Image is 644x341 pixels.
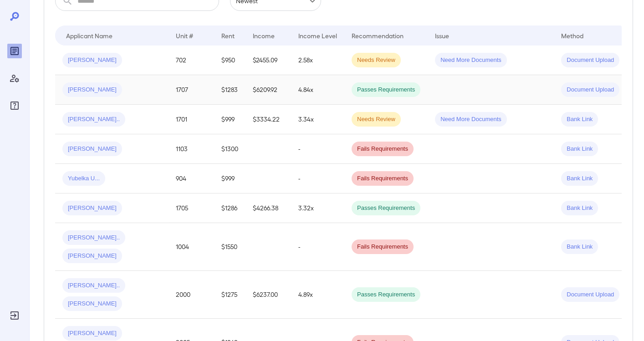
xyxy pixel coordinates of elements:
div: Income [253,30,275,41]
span: Need More Documents [435,56,507,65]
span: [PERSON_NAME] [62,329,122,338]
span: [PERSON_NAME] [62,56,122,65]
span: [PERSON_NAME].. [62,234,125,242]
div: Log Out [7,308,22,323]
div: Manage Users [7,71,22,86]
div: Rent [221,30,236,41]
span: Yubelka U... [62,174,105,183]
span: [PERSON_NAME] [62,252,122,260]
span: Needs Review [352,115,401,124]
span: Passes Requirements [352,86,420,94]
div: Unit # [176,30,193,41]
span: Document Upload [561,56,619,65]
div: Issue [435,30,450,41]
td: - [291,134,344,164]
div: Method [561,30,583,41]
td: $999 [214,105,245,134]
td: - [291,223,344,271]
span: [PERSON_NAME] [62,300,122,308]
td: 2.58x [291,46,344,75]
td: 1705 [169,193,214,223]
span: Document Upload [561,290,619,299]
td: 904 [169,164,214,193]
td: 1707 [169,75,214,105]
td: 3.32x [291,193,344,223]
div: Income Level [298,30,337,41]
td: $3334.22 [245,105,291,134]
td: $1300 [214,134,245,164]
td: $6209.92 [245,75,291,105]
div: Applicant Name [66,30,112,41]
span: Needs Review [352,56,401,65]
div: Reports [7,44,22,58]
span: Fails Requirements [352,145,414,153]
td: 1701 [169,105,214,134]
span: Fails Requirements [352,174,414,183]
span: [PERSON_NAME].. [62,281,125,290]
td: 4.84x [291,75,344,105]
td: 4.89x [291,271,344,319]
span: Passes Requirements [352,290,420,299]
span: Bank Link [561,174,598,183]
span: Bank Link [561,243,598,251]
td: $1275 [214,271,245,319]
span: Bank Link [561,115,598,124]
td: $4266.38 [245,193,291,223]
div: FAQ [7,98,22,113]
span: Fails Requirements [352,243,414,251]
div: Recommendation [352,30,404,41]
span: Need More Documents [435,115,507,124]
td: 1004 [169,223,214,271]
td: 3.34x [291,105,344,134]
span: [PERSON_NAME].. [62,115,125,124]
td: $1286 [214,193,245,223]
td: $999 [214,164,245,193]
span: Passes Requirements [352,204,420,213]
span: [PERSON_NAME] [62,204,122,213]
td: 2000 [169,271,214,319]
td: $1550 [214,223,245,271]
span: Document Upload [561,86,619,94]
span: Bank Link [561,204,598,213]
td: $2455.09 [245,46,291,75]
td: $6237.00 [245,271,291,319]
td: - [291,164,344,193]
span: Bank Link [561,145,598,153]
span: [PERSON_NAME] [62,86,122,94]
td: $950 [214,46,245,75]
span: [PERSON_NAME] [62,145,122,153]
td: 1103 [169,134,214,164]
td: 702 [169,46,214,75]
td: $1283 [214,75,245,105]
